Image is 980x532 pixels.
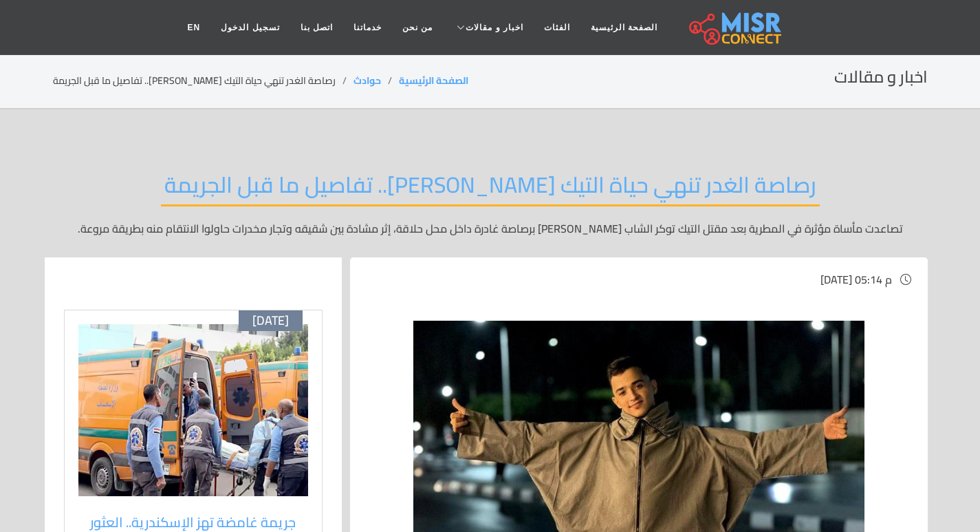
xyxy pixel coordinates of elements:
a: خدماتنا [343,14,392,41]
a: اخبار و مقالات [443,14,534,41]
a: من نحن [392,14,443,41]
h2: اخبار و مقالات [834,67,928,87]
span: [DATE] [252,313,289,328]
li: رصاصة الغدر تنهي حياة التيك [PERSON_NAME].. تفاصيل ما قبل الجريمة [53,74,353,88]
h2: رصاصة الغدر تنهي حياة التيك [PERSON_NAME].. تفاصيل ما قبل الجريمة [161,171,820,206]
span: اخبار و مقالات [466,21,523,34]
p: تصاعدت مأساة مؤثرة في المطرية بعد مقتل التيك توكر الشاب [PERSON_NAME] برصاصة غادرة داخل محل حلاقة... [53,220,928,237]
img: main.misr_connect [689,10,781,45]
a: اتصل بنا [290,14,343,41]
span: [DATE] 05:14 م [820,269,892,290]
a: الصفحة الرئيسية [580,14,668,41]
a: الفئات [534,14,580,41]
img: موقع العثور على جثة السيدة الحامل داخل الملاحات غرب الإسكندرية [78,324,308,496]
a: الصفحة الرئيسية [399,72,468,89]
a: EN [177,14,211,41]
a: تسجيل الدخول [210,14,290,41]
a: حوادث [353,72,381,89]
